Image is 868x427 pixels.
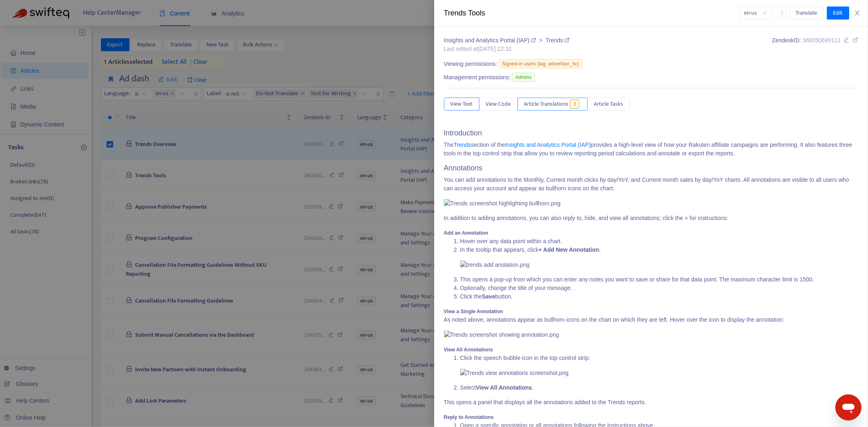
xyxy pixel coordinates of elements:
img: trends add anotation.png [460,261,530,269]
span: Management permissions: [444,73,511,82]
p: In the tooltip that appears, click : [460,246,859,254]
li: Click the button. [460,292,859,301]
h3: Introduction [444,129,859,138]
span: Translate [796,9,817,17]
p: This opens a panel that displays all the annotations added to the Trends reports. [444,398,859,407]
h3: Annotations [444,164,859,173]
img: Trends view annotations screenshot.png [460,369,569,377]
button: Article Translations3 [518,98,588,111]
div: Zendesk ID: [772,36,858,53]
a: Trends [546,37,570,44]
div: Last edited at [DATE] 22:32 [444,45,570,53]
span: en-us [744,7,767,19]
span: Article Translations [524,100,569,109]
strong: + Add New Annotation [539,246,599,253]
div: Trends Tools [444,8,739,19]
span: Article Tasks [594,100,623,109]
strong: View a Single Annotation [444,309,503,314]
li: Select . [460,383,859,392]
li: Optionally, change the title of your message. [460,284,859,292]
div: > [444,36,570,45]
iframe: Button to launch messaging window [835,394,861,420]
img: Trends screenshot highlighting bullhorn.png [444,199,561,208]
strong: View All Annotations [476,384,532,391]
p: In addition to adding annotations, you can also reply to, hide, and view all annotations; click t... [444,214,859,222]
p: As noted above, annotations appear as bullhorn icons on the chart on which they are left. Hover o... [444,316,859,324]
span: 3 [570,100,579,109]
button: View Text [444,98,479,111]
strong: View All Annotations [444,347,493,353]
strong: Add an Annotation [444,230,488,236]
li: This opens a pop-up from which you can enter any notes you want to save or share for that data po... [460,275,859,284]
strong: Save [482,293,495,300]
button: Close [852,9,863,17]
span: 360050699111 [803,37,841,44]
button: Translate [789,7,824,20]
button: Edit [827,7,849,20]
p: Click the speech bubble icon in the top control strip: [460,354,859,362]
p: You can add annotations to the Monthly, Current month clicks by day/YoY, and Current month sales ... [444,176,859,193]
img: Trends screenshot showing annotation.png [444,331,559,339]
button: more [778,7,786,20]
strong: Reply to Annotations [444,414,494,420]
li: Hover over any data point within a chart. [460,237,859,246]
span: more [779,10,785,15]
a: Insights and Analytics Portal (IAP) [505,142,591,148]
button: View Code [479,98,518,111]
p: The section of the provides a high-level view of how your Rakuten affiliate campaigns are perform... [444,141,859,158]
span: Signed-in users (tag: advertiser_hc) [499,59,583,68]
span: View Code [486,100,511,109]
span: close [854,10,861,16]
span: Viewing permissions: [444,60,497,68]
a: Trends [454,142,471,148]
button: Article Tasks [588,98,630,111]
span: Admins [512,73,535,82]
span: View Text [450,100,473,109]
span: Edit [833,9,843,17]
a: Insights and Analytics Portal (IAP) [444,37,538,44]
